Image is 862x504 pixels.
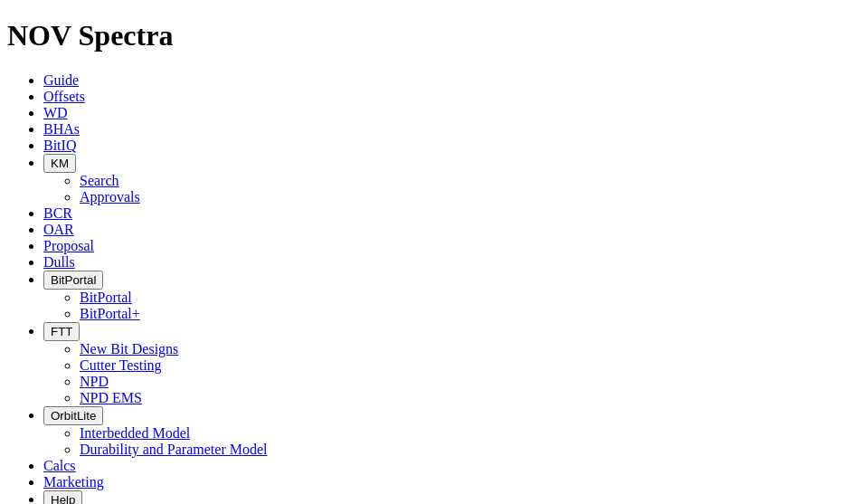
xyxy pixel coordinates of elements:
a: BCR [43,205,72,221]
button: BitPortal [43,271,103,290]
button: FTT [43,322,80,341]
a: Dulls [43,254,75,270]
a: Proposal [43,238,94,253]
button: KM [43,154,76,173]
a: BitPortal+ [80,306,140,321]
a: Search [80,173,119,188]
a: Calcs [43,458,76,473]
a: OAR [43,222,74,237]
a: New Bit Designs [80,341,178,357]
a: BHAs [43,121,80,137]
a: Durability and Parameter Model [80,442,268,457]
a: Approvals [80,189,140,204]
a: Offsets [43,89,85,104]
span: BitPortal [51,273,96,287]
a: NPD EMS [80,390,142,405]
a: NPD [80,374,109,389]
h1: NOV Spectra [7,19,855,52]
span: KM [51,157,69,170]
a: BitIQ [43,138,76,153]
span: FTT [51,325,72,338]
a: Cutter Testing [80,357,162,373]
a: WD [43,105,68,120]
a: BitPortal [80,290,132,305]
a: Interbedded Model [80,425,190,441]
button: OrbitLite [43,406,103,425]
a: Guide [43,72,79,88]
span: OrbitLite [51,409,96,423]
a: Marketing [43,474,104,490]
